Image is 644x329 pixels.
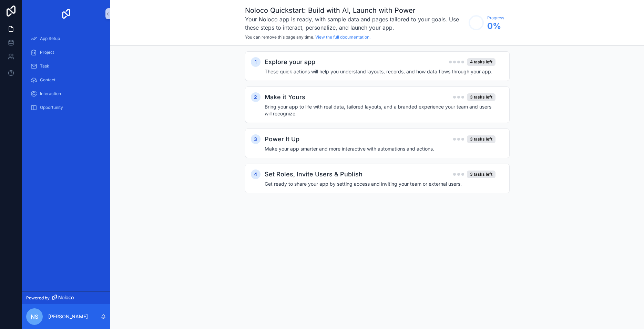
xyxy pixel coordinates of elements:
[26,32,106,45] a: App Setup
[40,50,54,55] span: Project
[40,77,55,83] span: Contact
[26,88,106,100] a: Interaction
[22,28,110,123] div: scrollable content
[40,63,49,69] span: Task
[31,312,38,321] span: nS
[245,34,314,40] span: You can remove this page any time.
[487,21,504,32] span: 0 %
[40,91,61,96] span: Interaction
[61,8,72,19] img: App logo
[26,295,50,301] span: Powered by
[26,74,106,86] a: Contact
[26,101,106,114] a: Opportunity
[40,105,63,110] span: Opportunity
[487,15,504,21] span: Progress
[26,46,106,59] a: Project
[40,36,60,41] span: App Setup
[245,6,465,15] h1: Noloco Quickstart: Build with AI, Launch with Power
[22,291,110,304] a: Powered by
[26,60,106,72] a: Task
[315,34,370,40] a: View the full documentation.
[48,313,88,320] p: [PERSON_NAME]
[245,15,465,32] h3: Your Noloco app is ready, with sample data and pages tailored to your goals. Use these steps to i...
